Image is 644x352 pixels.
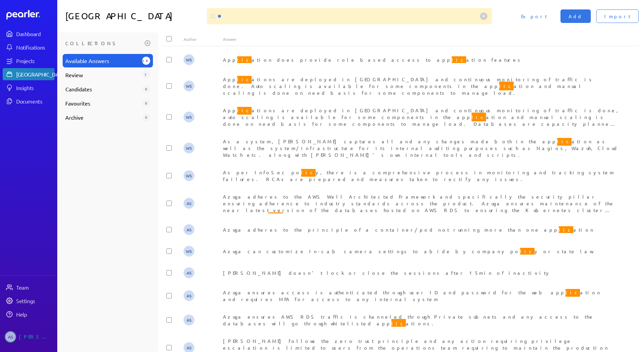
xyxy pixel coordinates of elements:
[142,71,150,79] div: 7
[237,75,252,84] span: lic
[6,10,55,20] a: Dashboard
[223,36,619,42] div: Answer
[16,284,54,291] div: Team
[184,81,194,91] span: Wesley Simpson
[3,295,55,307] a: Settings
[184,36,223,42] div: Author
[184,198,194,209] span: Audrie Stefanini
[184,224,194,235] span: Audrie Stefanini
[3,28,55,40] a: Dashboard
[237,55,252,64] span: lic
[499,82,514,90] span: lic
[65,38,142,49] h3: Collections
[3,308,55,320] a: Help
[3,95,55,107] a: Documents
[16,44,54,51] div: Notifications
[142,99,150,107] div: 0
[65,8,204,24] h1: [GEOGRAPHIC_DATA]
[560,9,591,23] button: Add
[223,106,619,134] span: App ations are deployed in [GEOGRAPHIC_DATA] and continuous monitoring of traffic is done, auto s...
[223,225,594,234] span: Azuga adheres to the principle of a container/pod not running more than one app ation
[65,99,139,107] span: Favourites
[301,168,316,177] span: lic
[391,319,406,328] span: lic
[16,84,54,91] div: Insights
[184,267,194,278] span: Audrie Stefanini
[3,281,55,293] a: Team
[16,297,54,304] div: Settings
[142,57,150,65] div: 287
[3,68,55,80] a: [GEOGRAPHIC_DATA]
[223,288,601,302] span: Azuga ensures access is authenticated through user ID and password for the web app ation and requ...
[16,98,54,105] div: Documents
[604,13,631,20] span: Import
[237,106,252,115] span: lic
[223,247,598,256] span: Azuga can customize In-cab camera settings to abide by company po y or state law.
[596,9,639,23] button: Import
[184,246,194,257] span: Wesley Simpson
[452,55,466,64] span: lic
[5,331,16,343] span: Audrie Stefanini
[513,9,555,23] button: Export
[559,225,573,234] span: lic
[65,71,139,79] span: Review
[223,194,615,227] span: Azuga adheres to the AWS Well Architected Framework and specifically the security pillar ensuring...
[65,57,139,65] span: Available Answers
[16,71,66,78] div: [GEOGRAPHIC_DATA]
[268,212,283,221] span: lic
[223,137,618,158] span: As a system, [PERSON_NAME] captures all and any changes made both in the app ation as well as the...
[223,314,594,328] span: Azuga ensures AWS RDS traffic is channeled through Private subnets and any access to the database...
[19,331,53,343] div: [PERSON_NAME]
[184,143,194,153] span: Wesley Simpson
[3,41,55,53] a: Notifications
[65,85,139,93] span: Candidates
[184,112,194,122] span: Wesley Simpson
[184,54,194,65] span: Wesley Simpson
[521,13,547,20] span: Export
[3,55,55,67] a: Projects
[184,290,194,301] span: Audrie Stefanini
[557,137,572,146] span: lic
[472,113,486,121] span: lic
[566,288,580,297] span: lic
[223,55,522,64] span: App ation does provide role based access to app ation features
[223,75,594,96] span: App ations are deployed in [GEOGRAPHIC_DATA] and continuous monitoring of traffic is done. Auto s...
[142,85,150,93] div: 0
[16,30,54,37] div: Dashboard
[142,113,150,121] div: 0
[184,315,194,325] span: Audrie Stefanini
[3,328,55,345] a: AS[PERSON_NAME]
[3,82,55,94] a: Insights
[520,247,535,256] span: lic
[184,170,194,181] span: Wesley Simpson
[65,113,139,121] span: Archive
[569,13,583,20] span: Add
[16,311,54,318] div: Help
[223,270,551,276] span: [PERSON_NAME] doesn't lock or close the sessions after 15min of inactivity
[16,57,54,64] div: Projects
[223,168,615,182] span: As per InfoSec po y, there is a comprehensive process in monitoring and tracking system failures....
